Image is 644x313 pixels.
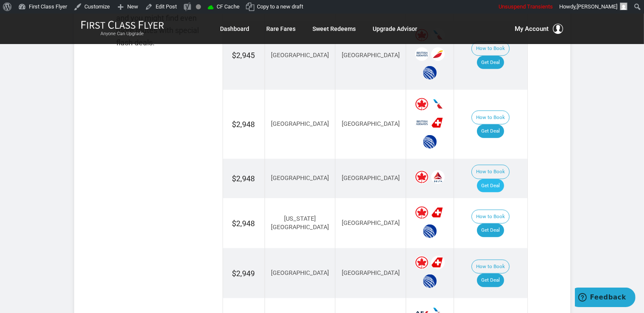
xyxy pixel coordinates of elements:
span: United [423,135,437,149]
span: Delta Airlines [431,170,445,184]
span: British Airways [415,116,429,130]
span: [GEOGRAPHIC_DATA] [271,52,329,59]
span: $2,948 [232,219,255,228]
button: How to Book [471,260,510,274]
span: United [423,274,437,288]
span: [GEOGRAPHIC_DATA] [271,120,329,127]
span: Air Canada [415,97,429,111]
button: How to Book [471,165,510,179]
span: [GEOGRAPHIC_DATA] [342,219,400,227]
span: Swiss [431,256,445,269]
span: Air Canada [415,206,429,219]
iframe: Opens a widget where you can find more information [575,288,636,309]
span: Swiss [431,116,445,130]
span: United [423,224,437,238]
button: How to Book [471,111,510,125]
a: Get Deal [477,179,504,193]
a: First Class FlyerAnyone Can Upgrade [81,20,164,37]
span: American Airlines [431,97,445,111]
button: My Account [515,24,563,34]
span: [GEOGRAPHIC_DATA] [271,175,329,182]
span: $2,948 [232,174,255,183]
span: [GEOGRAPHIC_DATA] [342,269,400,277]
a: Sweet Redeems [313,21,356,36]
span: [US_STATE][GEOGRAPHIC_DATA] [271,215,329,231]
button: How to Book [471,42,510,56]
span: [GEOGRAPHIC_DATA] [342,175,400,182]
span: Air Canada [415,170,429,184]
a: Get Deal [477,274,504,287]
span: $2,948 [232,120,255,129]
a: Rare Fares [267,21,296,36]
small: Anyone Can Upgrade [81,31,164,37]
span: Iberia [431,47,445,61]
span: Unsuspend Transients [499,3,553,10]
span: [GEOGRAPHIC_DATA] [342,120,400,127]
span: $2,949 [232,269,255,278]
a: Get Deal [477,125,504,138]
span: [GEOGRAPHIC_DATA] [342,52,400,59]
a: Get Deal [477,224,504,237]
img: First Class Flyer [81,20,164,29]
span: $2,945 [232,51,255,60]
span: United [423,66,437,80]
a: Get Deal [477,56,504,69]
span: Air Canada [415,256,429,269]
a: Upgrade Advisor [373,21,418,36]
span: British Airways [415,47,429,61]
button: How to Book [471,210,510,224]
span: Swiss [431,206,445,219]
span: [PERSON_NAME] [577,3,617,10]
span: My Account [515,24,549,34]
a: Dashboard [220,21,250,36]
span: [GEOGRAPHIC_DATA] [271,269,329,277]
